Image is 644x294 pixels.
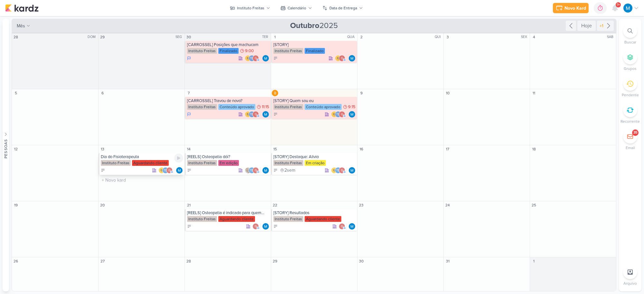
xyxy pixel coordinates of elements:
span: 2025 [290,21,338,31]
img: MARIANA MIRANDA [176,167,183,174]
div: Finalizado [305,48,325,54]
div: 10 [444,90,451,96]
img: MARIANA MIRANDA [349,55,355,62]
p: Td [250,113,254,116]
div: Em edição [218,160,239,166]
div: 1 [272,34,278,40]
img: kardz.app [5,4,39,12]
p: Pendente [622,92,639,98]
div: Instituto Freitas [187,160,217,166]
div: Colaboradores: giselyrlfreitas@gmail.com [339,223,347,230]
div: 4 [531,34,537,40]
div: Responsável: MARIANA MIRANDA [262,111,269,118]
div: 23 [358,202,365,208]
div: 15 [272,146,278,152]
div: Thais de carvalho [335,167,341,174]
p: g [255,113,257,116]
div: 1 [531,258,537,264]
div: Aguardando cliente [218,216,255,222]
span: 11:15 [262,105,269,109]
div: [REELS] Osteopatia é indicado para quem... [187,210,270,215]
div: Novo Kard [564,5,586,12]
span: mês [17,23,25,29]
div: 29 [272,258,278,264]
p: Grupos [624,66,637,71]
div: Instituto Freitas [187,216,217,222]
div: Instituto Freitas [187,104,217,110]
div: 7 [185,90,192,96]
div: 3 [444,34,451,40]
div: TER [262,34,270,40]
div: Thais de carvalho [249,167,255,174]
div: 27 [99,258,106,264]
p: g [341,169,343,172]
p: g [255,169,257,172]
div: 18 [531,146,537,152]
div: A Fazer [187,224,192,229]
div: 6 [99,90,106,96]
div: [CARROSSEL] Travou de novo? [187,98,270,103]
p: Td [250,57,254,60]
button: Novo Kard [553,3,589,13]
div: 35 [633,130,638,135]
div: 28 [185,258,192,264]
p: g [255,57,257,60]
div: A Fazer [273,56,278,61]
div: [STORY] Resultados [273,210,356,215]
p: g [255,225,257,228]
li: Ctrl + F [619,24,641,45]
div: Thais de carvalho [249,55,255,62]
div: giselyrlfreitas@gmail.com [252,111,259,118]
div: 25 [531,202,537,208]
div: 21 [185,202,192,208]
div: SEX [521,34,529,40]
div: giselyrlfreitas@gmail.com [339,111,345,118]
div: giselyrlfreitas@gmail.com [339,167,345,174]
img: MARIANA MIRANDA [623,4,632,13]
p: Td [336,169,340,172]
img: IDBOX - Agência de Design [331,111,337,118]
div: Aguardando cliente [132,160,169,166]
div: Dia do Fisioterapeuta [101,154,183,159]
p: g [341,225,343,228]
img: IDBOX - Agência de Design [245,111,251,118]
div: [REELS] Osteopatia dói? [187,154,270,159]
p: Recorrente [620,119,640,124]
div: Thais de carvalho [335,111,341,118]
input: + Novo kard [100,176,183,184]
div: Responsável: MARIANA MIRANDA [262,55,269,62]
img: MARIANA MIRANDA [262,55,269,62]
div: Responsável: MARIANA MIRANDA [349,55,355,62]
div: A Fazer [187,168,192,173]
div: SEG [175,34,184,40]
img: MARIANA MIRANDA [262,111,269,118]
div: Responsável: MARIANA MIRANDA [349,223,355,230]
strong: Outubro [290,21,319,30]
div: Aguardando cliente [305,216,341,222]
div: 2 [358,34,365,40]
div: Thais de carvalho [162,167,169,174]
div: Instituto Freitas [187,48,217,54]
div: [CARROSSEL] Posições que machucam [187,42,270,47]
p: Td [250,169,254,172]
div: Colaboradores: IDBOX - Agência de Design, Thais de carvalho, giselyrlfreitas@gmail.com [245,111,260,118]
div: A Fazer [273,224,278,229]
div: Responsável: MARIANA MIRANDA [262,223,269,230]
button: Pessoas [3,19,9,291]
img: IDBOX - Agência de Design [331,167,337,174]
img: MARIANA MIRANDA [349,167,355,174]
div: Colaboradores: Sarah Violante, Thais de carvalho, giselyrlfreitas@gmail.com [245,167,260,174]
img: IDBOX - Agência de Design [158,167,165,174]
p: Buscar [624,39,636,45]
div: 11 [531,90,537,96]
div: Colaboradores: IDBOX - Agência de Design, Thais de carvalho, giselyrlfreitas@gmail.com [245,55,260,62]
div: Em Andamento [187,56,191,61]
p: Td [164,169,167,172]
img: MARIANA MIRANDA [349,223,355,230]
div: 9 [358,90,365,96]
div: Finalizado [218,48,239,54]
div: 5 [13,90,19,96]
div: Instituto Freitas [101,160,131,166]
img: IDBOX - Agência de Design [245,55,251,62]
div: giselyrlfreitas@gmail.com [339,223,345,230]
